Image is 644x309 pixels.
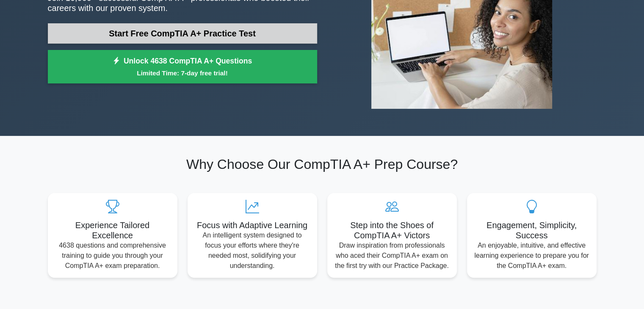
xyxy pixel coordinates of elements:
[194,220,310,230] h5: Focus with Adaptive Learning
[334,220,450,240] h5: Step into the Shoes of CompTIA A+ Victors
[58,68,307,78] small: Limited Time: 7-day free trial!
[55,220,171,240] h5: Experience Tailored Excellence
[48,156,597,172] h2: Why Choose Our CompTIA A+ Prep Course?
[474,240,590,271] p: An enjoyable, intuitive, and effective learning experience to prepare you for the CompTIA A+ exam.
[334,240,450,271] p: Draw inspiration from professionals who aced their CompTIA A+ exam on the first try with our Prac...
[194,230,310,271] p: An intelligent system designed to focus your efforts where they're needed most, solidifying your ...
[48,23,317,44] a: Start Free CompTIA A+ Practice Test
[55,240,171,271] p: 4638 questions and comprehensive training to guide you through your CompTIA A+ exam preparation.
[474,220,590,240] h5: Engagement, Simplicity, Success
[48,50,317,84] a: Unlock 4638 CompTIA A+ QuestionsLimited Time: 7-day free trial!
